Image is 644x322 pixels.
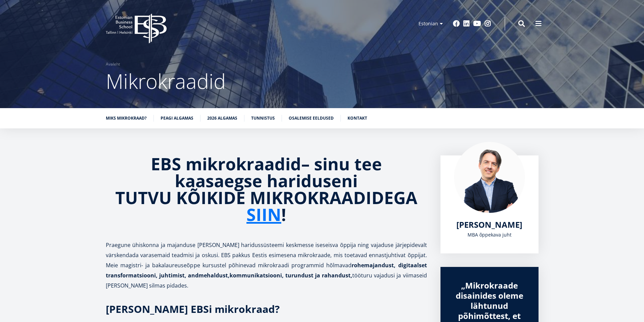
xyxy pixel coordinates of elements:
strong: sinu tee kaasaegse hariduseni TUTVU KÕIKIDE MIKROKRAADIDEGA ! [115,152,418,226]
a: Linkedin [463,20,470,27]
a: 2026 algamas [207,115,237,122]
strong: EBS mikrokraadid [151,152,301,175]
a: Facebook [453,20,460,27]
img: Marko Rillo [454,142,525,213]
strong: – [301,152,310,175]
span: Mikrokraadid [106,67,226,95]
strong: [PERSON_NAME] EBSi mikrokraad? [106,302,280,316]
strong: kommunikatsiooni, turundust ja rahandust, [230,272,352,279]
a: SIIN [246,206,281,223]
a: Osalemise eeldused [289,115,334,122]
p: Praegune ühiskonna ja majanduse [PERSON_NAME] haridussüsteemi keskmesse iseseisva õppija ning vaj... [106,240,427,291]
a: Instagram [484,20,491,27]
a: Miks mikrokraad? [106,115,147,122]
a: Tunnistus [251,115,275,122]
a: [PERSON_NAME] [456,220,522,230]
span: [PERSON_NAME] [456,219,522,230]
a: Peagi algamas [161,115,193,122]
div: MBA õppekava juht [454,230,525,240]
a: Youtube [473,20,481,27]
a: Avaleht [106,61,120,68]
a: Kontakt [348,115,367,122]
